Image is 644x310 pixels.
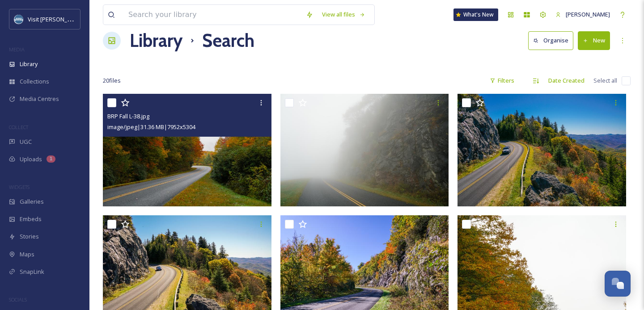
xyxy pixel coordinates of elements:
[103,76,121,85] span: 20 file s
[9,184,30,190] span: WIDGETS
[458,94,626,206] img: BRP Fall L-22.jpg
[124,5,301,25] input: Search your library
[20,232,39,241] span: Stories
[202,27,254,54] h1: Search
[20,197,44,206] span: Galleries
[20,95,59,103] span: Media Centres
[107,123,195,131] span: image/jpeg | 31.36 MB | 7952 x 5304
[20,268,44,276] span: SnapLink
[9,46,25,53] span: MEDIA
[280,94,449,206] img: BRP Fall L-31.jpg
[20,138,32,146] span: UGC
[20,60,38,68] span: Library
[318,6,370,23] a: View all files
[578,31,610,50] button: New
[103,94,271,206] img: BRP Fall L-38.jpg
[528,31,573,50] button: Organise
[20,250,34,259] span: Maps
[20,77,49,86] span: Collections
[14,15,23,24] img: images.png
[47,155,55,163] div: 1
[566,10,610,18] span: [PERSON_NAME]
[593,76,617,85] span: Select all
[605,271,631,297] button: Open Chat
[453,8,498,21] a: What's New
[107,112,149,120] span: BRP Fall L-38.jpg
[130,27,182,54] a: Library
[9,124,28,130] span: COLLECT
[28,15,85,23] span: Visit [PERSON_NAME]
[20,155,42,163] span: Uploads
[9,296,27,303] span: SOCIALS
[551,6,614,23] a: [PERSON_NAME]
[20,215,42,223] span: Embeds
[485,72,519,89] div: Filters
[544,72,589,89] div: Date Created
